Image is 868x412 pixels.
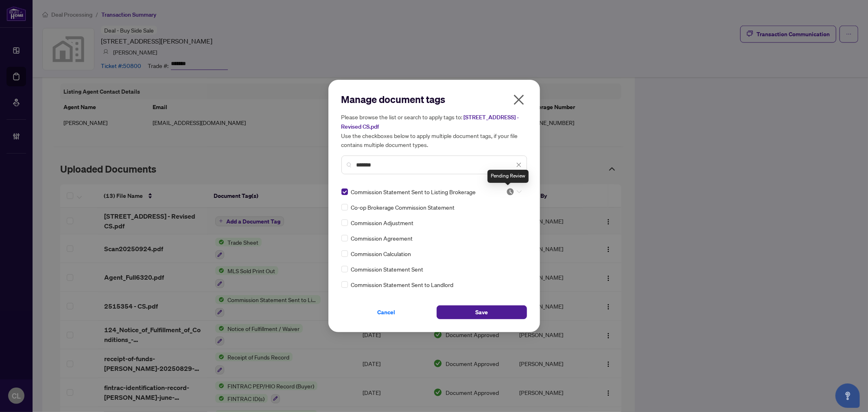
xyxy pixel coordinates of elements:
span: close [512,93,525,106]
button: Save [437,305,527,319]
span: Commission Adjustment [351,218,414,227]
div: Pending Review [488,170,529,183]
span: Pending Review [506,188,522,196]
span: Commission Statement Sent [351,265,424,274]
span: Commission Statement Sent to Listing Brokerage [351,187,476,196]
span: Cancel [378,306,396,319]
button: Cancel [341,305,432,319]
button: Open asap [835,384,860,408]
img: status [506,188,514,196]
span: close [516,162,522,168]
span: Commission Agreement [351,234,413,243]
span: Save [475,306,488,319]
span: Commission Statement Sent to Landlord [351,280,454,289]
span: Co-op Brokerage Commission Statement [351,203,455,212]
h5: Please browse the list or search to apply tags to: Use the checkboxes below to apply multiple doc... [341,112,527,149]
span: Commission Calculation [351,249,411,258]
h2: Manage document tags [341,93,527,106]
